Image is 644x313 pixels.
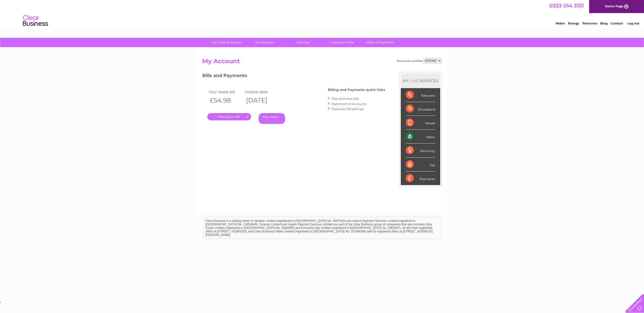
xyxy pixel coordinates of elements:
[202,58,442,67] h2: My Account
[409,78,419,83] div: LIVE
[568,21,579,25] a: Energy
[204,3,441,24] div: Clear Business is a trading name of Verastar Limited (registered in [GEOGRAPHIC_DATA] No. 3667643...
[406,88,435,102] div: Telecoms
[406,144,435,157] div: Electricity
[202,72,385,81] h3: Bills and Payments
[244,88,280,95] td: Invoice date
[549,3,584,9] a: 0333 014 3131
[321,38,362,47] a: Customer Help
[406,102,435,116] div: Broadband
[207,95,244,106] th: £54.98
[406,158,435,171] div: Gas
[627,21,639,25] a: Log out
[331,102,367,106] a: Statement of Accounts
[359,38,400,47] a: Make A Payment
[328,88,385,92] h4: Billing and Payments quick links
[331,107,364,111] a: Paperless bill settings
[331,97,359,100] a: View previous bills
[397,58,442,64] div: Account number
[555,21,565,25] a: Water
[207,113,251,120] a: .
[406,130,435,144] div: Water
[244,38,286,47] a: My Account
[406,171,435,185] div: Payments
[207,88,244,95] td: Your latest bill
[406,116,435,130] div: Mobile
[611,21,623,25] a: Contact
[401,74,440,88] div: MY SERVICES
[283,38,324,47] a: Services
[206,38,248,47] a: My Clear Business
[582,21,597,25] a: Telecoms
[23,13,48,28] img: logo.png
[244,95,280,106] th: [DATE]
[600,21,608,25] a: Blog
[259,113,285,124] a: Pay Here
